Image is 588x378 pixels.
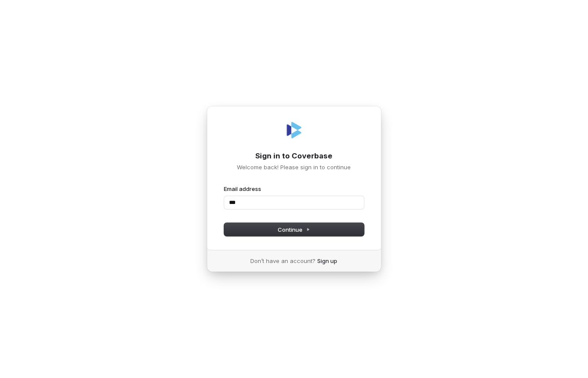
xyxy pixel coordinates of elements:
a: Sign up [318,257,338,265]
label: Email address [224,185,262,193]
p: Welcome back! Please sign in to continue [224,163,364,171]
span: Continue [278,226,310,233]
h1: Sign in to Coverbase [224,151,364,161]
span: Don’t have an account? [251,257,316,265]
img: Coverbase [284,120,305,141]
button: Continue [224,223,364,236]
